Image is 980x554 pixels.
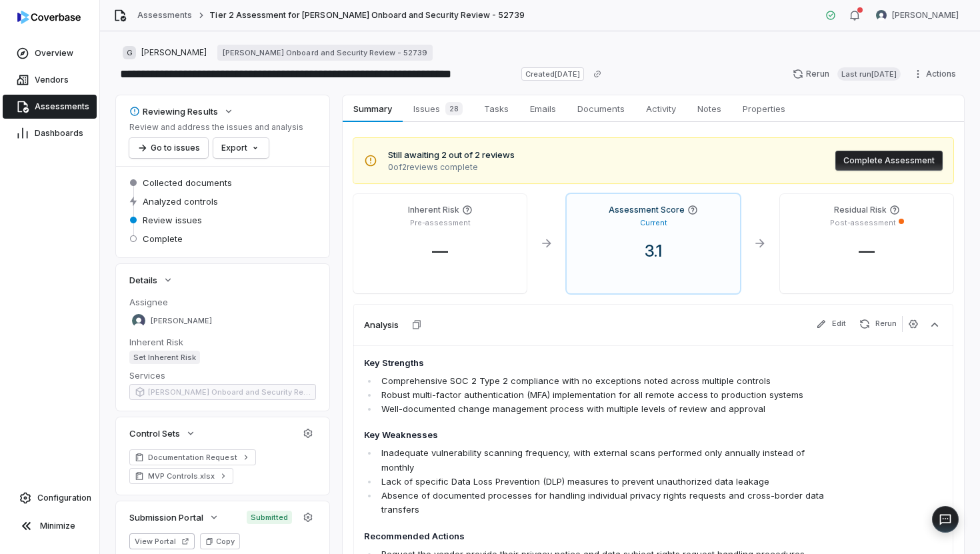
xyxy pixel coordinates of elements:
span: — [421,241,459,261]
span: Review issues [143,214,202,226]
span: Documents [572,100,630,117]
button: Rerun [854,316,902,332]
a: Vendors [3,68,97,92]
p: Current [640,218,667,228]
span: Tier 2 Assessment for [PERSON_NAME] Onboard and Security Review - 52739 [209,10,525,21]
button: Complete Assessment [835,151,943,171]
span: Assessments [35,101,89,112]
a: Assessments [3,95,97,119]
dt: Assignee [129,296,316,308]
p: Pre-assessment [410,218,471,228]
button: G[PERSON_NAME] [119,41,211,65]
button: View Portal [129,533,195,549]
span: Vendors [35,75,69,85]
a: Overview [3,41,97,65]
span: Complete [143,233,183,245]
li: Robust multi-factor authentication (MFA) implementation for all remote access to production systems [378,388,827,402]
img: Samuel Folarin avatar [876,10,887,21]
h4: Recommended Actions [364,530,827,543]
dt: Services [129,369,316,381]
span: Issues [408,99,468,118]
span: Properties [737,100,791,117]
span: [PERSON_NAME] [141,47,207,58]
a: Assessments [137,10,192,21]
span: — [848,241,885,261]
button: Details [125,268,177,292]
span: Overview [35,48,73,59]
span: Activity [641,100,681,117]
h4: Inherent Risk [408,205,459,215]
a: Configuration [5,486,94,510]
span: Summary [348,100,397,117]
img: Samuel Folarin avatar [132,314,145,327]
span: MVP Controls.xlsx [148,471,215,481]
a: MVP Controls.xlsx [129,468,233,484]
dt: Inherent Risk [129,336,316,348]
li: Lack of specific Data Loss Prevention (DLP) measures to prevent unauthorized data leakage [378,475,827,489]
button: Copy link [585,62,609,86]
span: Analyzed controls [143,195,218,207]
span: Details [129,274,157,286]
span: Submission Portal [129,511,203,523]
button: Export [213,138,269,158]
h4: Assessment Score [609,205,685,215]
h4: Key Weaknesses [364,429,827,442]
span: Submitted [247,511,292,524]
span: 28 [445,102,463,115]
li: Absence of documented processes for handling individual privacy rights requests and cross-border ... [378,489,827,517]
span: Minimize [40,521,75,531]
button: Copy [200,533,240,549]
span: 3.1 [634,241,673,261]
h3: Analysis [364,319,399,331]
a: [PERSON_NAME] Onboard and Security Review - 52739 [217,45,433,61]
h4: Key Strengths [364,357,827,370]
p: Post-assessment [830,218,896,228]
span: [PERSON_NAME] [892,10,959,21]
li: Inadequate vulnerability scanning frequency, with external scans performed only annually instead ... [378,446,827,474]
span: 0 of 2 reviews complete [388,162,515,173]
span: Control Sets [129,427,180,439]
span: Set Inherent Risk [129,351,200,364]
button: Control Sets [125,421,200,445]
span: Documentation Request [148,452,237,463]
button: Go to issues [129,138,208,158]
h4: Residual Risk [834,205,887,215]
button: Actions [909,64,964,84]
span: Last run [DATE] [837,67,901,81]
button: Minimize [5,513,94,539]
button: Samuel Folarin avatar[PERSON_NAME] [868,5,967,25]
a: Dashboards [3,121,97,145]
img: Coverbase logo [17,11,81,24]
span: Notes [692,100,727,117]
button: Reviewing Results [125,99,238,123]
div: Reviewing Results [129,105,218,117]
button: RerunLast run[DATE] [785,64,909,84]
span: Emails [525,100,561,117]
span: [PERSON_NAME] [151,316,212,326]
span: Created [DATE] [521,67,584,81]
span: Collected documents [143,177,232,189]
span: Configuration [37,493,91,503]
span: Tasks [479,100,514,117]
p: Review and address the issues and analysis [129,122,303,133]
button: Edit [811,316,851,332]
a: Documentation Request [129,449,256,465]
span: Still awaiting 2 out of 2 reviews [388,149,515,162]
li: Comprehensive SOC 2 Type 2 compliance with no exceptions noted across multiple controls [378,374,827,388]
span: Dashboards [35,128,83,139]
button: Submission Portal [125,505,223,529]
li: Well-documented change management process with multiple levels of review and approval [378,402,827,416]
